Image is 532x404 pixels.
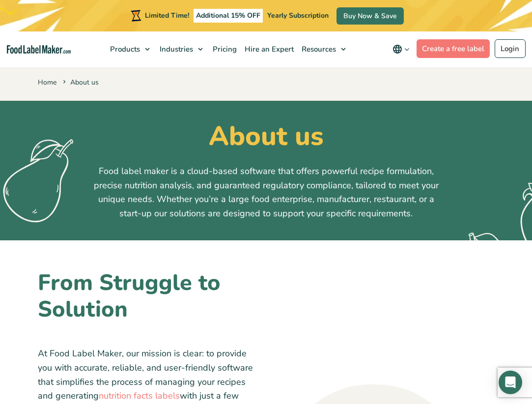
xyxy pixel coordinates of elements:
h2: From Struggle to Solution [38,270,260,323]
span: Hire an Expert [242,44,295,54]
span: Products [107,44,141,54]
span: Industries [157,44,194,54]
span: Resources [299,44,337,54]
a: Resources [297,31,351,67]
a: Home [38,78,56,87]
a: nutrition facts labels [99,390,180,402]
span: Pricing [210,44,238,54]
a: Industries [155,31,208,67]
a: Buy Now & Save [336,7,404,25]
span: About us [61,78,99,87]
h1: About us [38,120,495,152]
a: Hire an Expert [240,31,297,67]
a: Create a free label [417,39,490,58]
p: Food label maker is a cloud-based software that offers powerful recipe formulation, precise nutri... [89,164,443,221]
div: Open Intercom Messenger [499,371,522,394]
span: Additional 15% OFF [194,9,263,23]
a: Login [495,39,526,58]
a: Products [105,31,155,67]
a: Pricing [208,31,240,67]
span: Yearly Subscription [267,11,329,20]
span: Limited Time! [145,11,189,20]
